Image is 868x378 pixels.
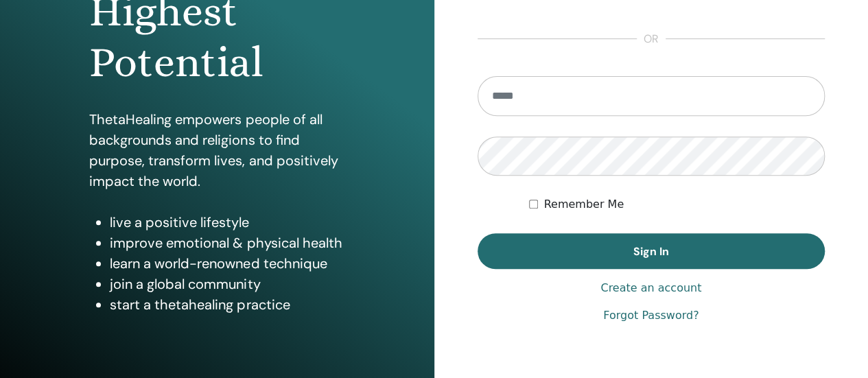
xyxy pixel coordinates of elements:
button: Sign In [478,233,825,269]
a: Forgot Password? [603,307,699,324]
li: start a thetahealing practice [110,294,344,315]
li: learn a world-renowned technique [110,253,344,274]
a: Create an account [600,280,701,296]
span: Sign In [633,244,669,259]
div: Keep me authenticated indefinitely or until I manually logout [529,196,825,213]
label: Remember Me [543,196,624,213]
li: improve emotional & physical health [110,233,344,253]
li: live a positive lifestyle [110,212,344,233]
li: join a global community [110,274,344,294]
span: or [637,31,666,47]
p: ThetaHealing empowers people of all backgrounds and religions to find purpose, transform lives, a... [89,109,344,191]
